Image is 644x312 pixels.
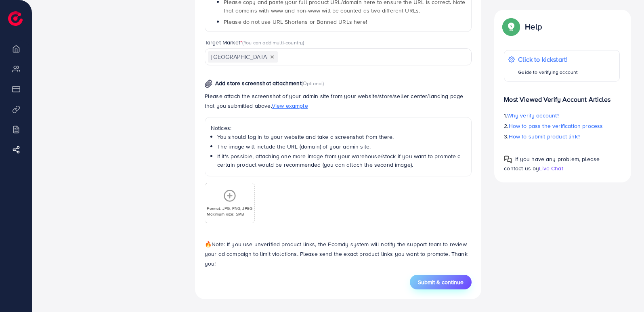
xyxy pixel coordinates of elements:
[525,22,542,31] p: Help
[242,39,304,46] span: (You can add multi-country)
[205,38,304,46] label: Target Market
[205,239,472,268] p: Note: If you use unverified product links, the Ecomdy system will notify the support team to revi...
[504,132,620,141] p: 3.
[504,155,512,163] img: Popup guide
[217,152,466,169] li: If it's possible, attaching one more image from your warehouse/stock if you want to promote a cer...
[207,205,252,211] p: Format: JPG, PNG, JPEG
[302,80,324,87] span: (Optional)
[207,211,252,217] p: Maximum size: 5MB
[610,276,638,306] iframe: Chat
[279,51,461,63] input: Search for option
[205,91,472,111] p: Please attach the screenshot of your admin site from your website/store/seller center/landing pag...
[509,122,603,130] span: How to pass the verification process
[215,79,302,87] span: Add store screenshot attachment
[211,123,466,133] p: Notices:
[205,48,472,65] div: Search for option
[504,88,620,104] p: Most Viewed Verify Account Articles
[270,55,274,59] button: Deselect Pakistan
[217,142,466,151] li: The image will include the URL (domain) of your admin site.
[504,155,600,172] span: If you have any problem, please contact us by
[224,18,367,26] span: Please do not use URL Shortens or Banned URLs here!
[418,278,464,286] span: Submit & continue
[205,240,212,248] span: 🔥
[518,67,578,77] p: Guide to verifying account
[272,102,308,110] span: View example
[504,121,620,131] p: 2.
[205,80,212,88] img: img
[507,111,560,119] span: Why verify account?
[217,133,466,141] li: You should log in to your website and take a screenshot from there.
[509,132,580,140] span: How to submit product link?
[518,54,578,64] p: Click to kickstart!
[8,11,23,26] img: logo
[504,111,620,120] p: 1.
[410,275,472,289] button: Submit & continue
[539,164,563,172] span: Live Chat
[504,19,518,34] img: Popup guide
[208,51,278,63] span: [GEOGRAPHIC_DATA]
